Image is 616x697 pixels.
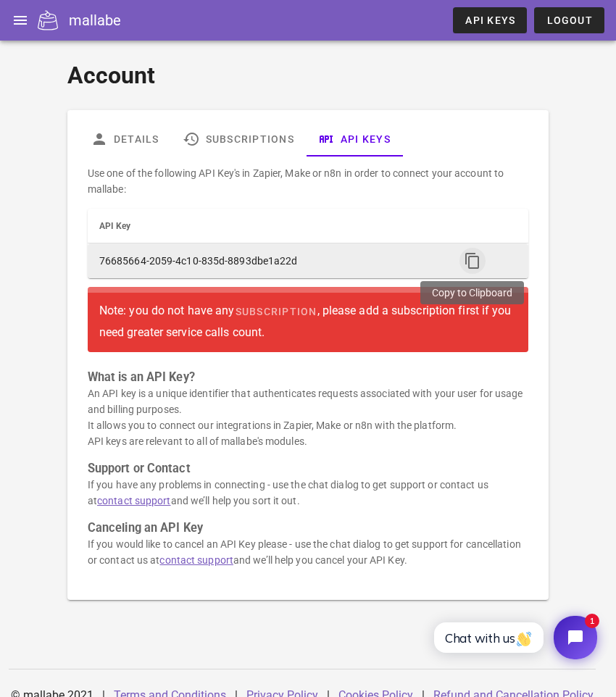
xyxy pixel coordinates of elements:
a: API Keys [306,122,402,156]
a: contact support [159,554,233,566]
span: subscription [234,306,317,317]
th: API Key: Not sorted. Activate to sort ascending. [88,209,449,243]
h1: Account [67,58,549,93]
a: subscription [234,299,317,325]
h3: What is an API Key? [88,370,528,385]
a: API Keys [453,7,527,33]
h3: Support or Contact [88,461,528,477]
span: API Key [99,221,131,231]
p: If you have any problems in connecting - use the chat dialog to get support or contact us at and ... [88,477,528,509]
p: An API key is a unique identifier that authenticates requests associated with your user for usage... [88,385,528,449]
a: Subscriptions [171,122,306,156]
span: Logout [546,14,593,26]
a: Details [79,122,171,156]
span: API Keys [465,14,515,26]
iframe: Tidio Chat [418,604,609,672]
h3: Canceling an API Key [88,520,528,536]
a: contact support [97,495,171,506]
p: Use one of the following API Key's in Zapier, Make or n8n in order to connect your account to mal... [88,165,528,197]
p: If you would like to cancel an API Key please - use the chat dialog to get support for cancellati... [88,536,528,568]
div: mallabe [69,9,121,31]
td: 76685664-2059-4c10-835d-8893dbe1a22d [88,243,449,278]
div: Note: you do not have any , please add a subscription first if you need greater service calls count. [99,299,517,341]
button: Logout [534,7,604,33]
